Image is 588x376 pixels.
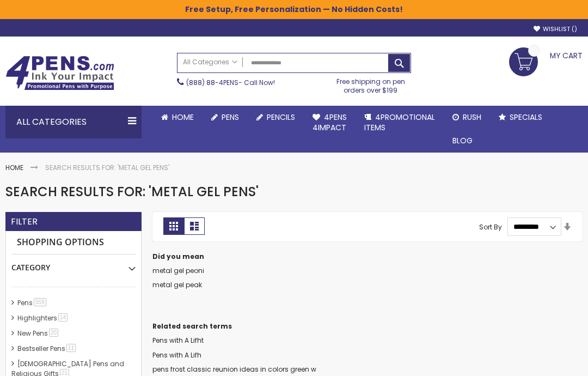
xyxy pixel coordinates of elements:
a: New Pens20 [15,329,62,338]
div: All Categories [5,106,142,138]
span: 14 [58,313,68,322]
div: Category [11,254,136,273]
strong: Grid [163,217,184,235]
a: Pens with A Lifh [152,350,201,360]
a: Specials [490,106,551,129]
a: Highlighters14 [15,313,71,323]
dt: Did you mean [152,252,583,261]
span: 4Pens 4impact [313,112,347,133]
span: 20 [49,329,58,337]
a: Blog [444,129,481,153]
a: metal gel peoni [152,266,204,275]
a: Bestseller Pens11 [15,344,79,353]
span: 11 [66,344,76,352]
label: Sort By [479,222,502,231]
span: Specials [510,112,542,123]
dt: Related search terms [152,322,583,331]
a: (888) 88-4PENS [186,78,238,87]
span: Pens [222,112,239,123]
span: 4PROMOTIONAL ITEMS [364,112,435,133]
strong: Filter [11,216,38,228]
span: Rush [463,112,481,123]
strong: Shopping Options [11,231,136,254]
span: Pencils [267,112,295,123]
span: Blog [452,135,473,146]
span: All Categories [183,58,237,66]
a: Pens with A Lifht [152,336,204,345]
strong: Search results for: 'Metal gel pens' [45,163,169,172]
a: 4Pens4impact [304,106,356,140]
a: pens frost classic reunion ideas in colors green w [152,365,316,374]
a: metal gel peak [152,280,202,289]
div: Free shipping on pen orders over $199 [330,73,411,95]
a: All Categories [177,53,243,71]
a: Rush [444,106,490,129]
a: Home [152,106,203,129]
span: - Call Now! [186,78,275,87]
a: Home [5,163,23,172]
img: 4Pens Custom Pens and Promotional Products [5,56,114,90]
span: Home [172,112,194,123]
a: Pens [203,106,248,129]
a: Wishlist [534,25,577,33]
span: Search results for: 'Metal gel pens' [5,183,259,201]
a: Pencils [248,106,304,129]
a: 4PROMOTIONALITEMS [356,106,444,140]
span: 559 [34,298,46,306]
a: Pens559 [15,298,50,307]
